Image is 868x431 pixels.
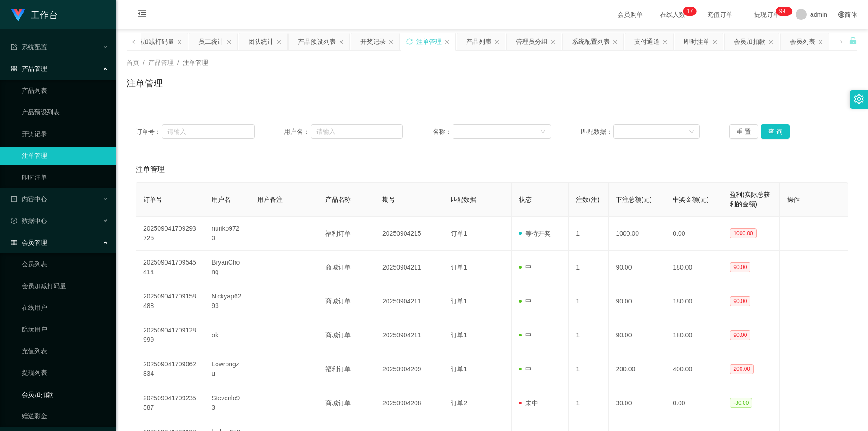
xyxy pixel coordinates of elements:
[690,7,693,16] p: 7
[204,284,250,318] td: Nickyap6293
[730,296,750,306] span: 90.00
[127,0,157,29] i: 图标: menu-fold
[787,196,800,203] span: 操作
[130,33,174,50] div: 会员加减打码量
[569,217,609,251] td: 1
[143,196,162,203] span: 订单号
[665,352,722,386] td: 400.00
[519,196,532,203] span: 状态
[451,298,467,305] span: 订单1
[444,39,450,45] i: 图标: close
[519,230,551,237] span: 等待开奖
[22,277,108,295] a: 会员加减打码量
[656,11,690,18] span: 在线人数
[854,94,864,104] i: 图标: setting
[325,196,351,203] span: 产品名称
[569,318,609,352] td: 1
[11,65,47,72] span: 产品管理
[318,318,375,352] td: 商城订单
[204,251,250,284] td: BryanChong
[609,284,665,318] td: 90.00
[375,318,443,352] td: 20250904211
[730,330,750,340] span: 90.00
[22,342,108,360] a: 充值列表
[687,7,690,16] p: 1
[375,284,443,318] td: 20250904211
[494,39,500,45] i: 图标: close
[22,103,108,121] a: 产品预设列表
[818,39,823,45] i: 图标: close
[11,11,58,18] a: 工作台
[11,44,17,50] i: 图标: form
[226,39,232,45] i: 图标: close
[540,129,546,135] i: 图标: down
[257,196,283,203] span: 用户备注
[11,9,25,22] img: logo.9652507e.png
[849,37,857,45] i: 图标: unlock
[11,43,47,51] span: 系统配置
[375,217,443,251] td: 20250904215
[519,399,538,407] span: 未中
[451,264,467,271] span: 订单1
[416,33,442,50] div: 注单管理
[22,255,108,273] a: 会员列表
[22,385,108,403] a: 会员加扣款
[136,127,162,137] span: 订单号：
[673,196,708,203] span: 中奖金额(元)
[519,298,532,305] span: 中
[360,33,386,50] div: 开奖记录
[609,386,665,420] td: 30.00
[451,230,467,237] span: 订单1
[569,352,609,386] td: 1
[127,59,139,66] span: 首页
[143,59,145,66] span: /
[750,11,784,18] span: 提现订单
[730,228,756,238] span: 1000.00
[729,124,758,139] button: 重 置
[519,264,532,271] span: 中
[136,164,165,175] span: 注单管理
[609,318,665,352] td: 90.00
[276,39,282,45] i: 图标: close
[22,125,108,143] a: 开奖记录
[148,59,174,66] span: 产品管理
[550,39,556,45] i: 图标: close
[22,81,108,99] a: 产品列表
[136,284,204,318] td: 202509041709158488
[375,386,443,420] td: 20250904208
[204,217,250,251] td: nuriko9720
[838,11,844,18] i: 图标: global
[609,352,665,386] td: 200.00
[298,33,336,50] div: 产品预设列表
[162,124,254,139] input: 请输入
[616,196,651,203] span: 下注总额(元)
[609,251,665,284] td: 90.00
[136,352,204,386] td: 202509041709062834
[204,386,250,420] td: Stevenlo93
[683,7,696,16] sup: 17
[127,76,163,90] h1: 注单管理
[22,407,108,425] a: 赠送彩金
[132,39,136,44] i: 图标: left
[136,217,204,251] td: 202509041709293725
[451,332,467,339] span: 订单1
[703,11,737,18] span: 充值订单
[569,251,609,284] td: 1
[776,7,792,16] sup: 1072
[761,124,790,139] button: 查 询
[136,251,204,284] td: 202509041709545414
[177,59,179,66] span: /
[730,262,750,272] span: 90.00
[388,39,394,45] i: 图标: close
[730,398,752,408] span: -30.00
[318,284,375,318] td: 商城订单
[569,284,609,318] td: 1
[204,352,250,386] td: Lowrongzu
[11,239,47,246] span: 会员管理
[339,39,344,45] i: 图标: close
[22,147,108,165] a: 注单管理
[11,217,47,224] span: 数据中心
[11,196,17,202] i: 图标: profile
[665,251,722,284] td: 180.00
[665,217,722,251] td: 0.00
